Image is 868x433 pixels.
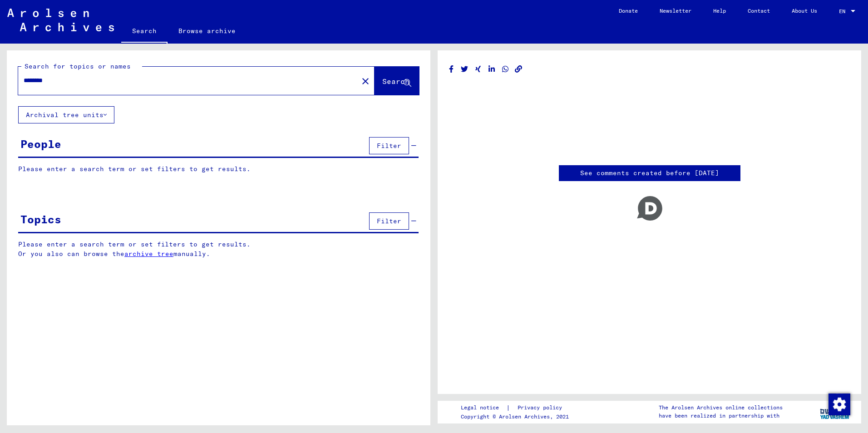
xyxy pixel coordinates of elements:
span: Filter [377,142,401,150]
mat-icon: close [360,76,371,87]
img: yv_logo.png [818,400,852,423]
button: Share on Twitter [460,64,469,75]
button: Share on Facebook [447,64,456,75]
button: Share on LinkedIn [487,64,497,75]
p: Copyright © Arolsen Archives, 2021 [461,413,573,421]
a: Search [121,20,168,44]
button: Copy link [514,64,523,75]
p: Please enter a search term or set filters to get results. Or you also can browse the manually. [18,240,419,259]
span: EN [839,8,849,15]
button: Search [375,67,419,95]
p: have been realized in partnership with [659,412,783,420]
p: The Arolsen Archives online collections [659,403,783,412]
a: Legal notice [461,403,506,413]
div: Topics [20,211,61,227]
button: Filter [369,212,409,230]
a: Browse archive [168,20,247,42]
span: Search [382,77,409,86]
span: Filter [377,217,401,225]
a: See comments created before [DATE] [580,168,719,178]
div: People [20,136,61,152]
img: Arolsen_neg.svg [7,9,114,31]
button: Filter [369,137,409,154]
button: Share on Xing [473,64,483,75]
button: Share on WhatsApp [501,64,510,75]
p: Please enter a search term or set filters to get results. [18,164,419,174]
button: Archival tree units [18,106,114,123]
a: archive tree [124,250,173,258]
button: Clear [356,72,375,90]
div: | [461,403,573,413]
img: Change consent [829,394,850,415]
mat-label: Search for topics or names [25,62,131,70]
a: Privacy policy [510,403,573,413]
